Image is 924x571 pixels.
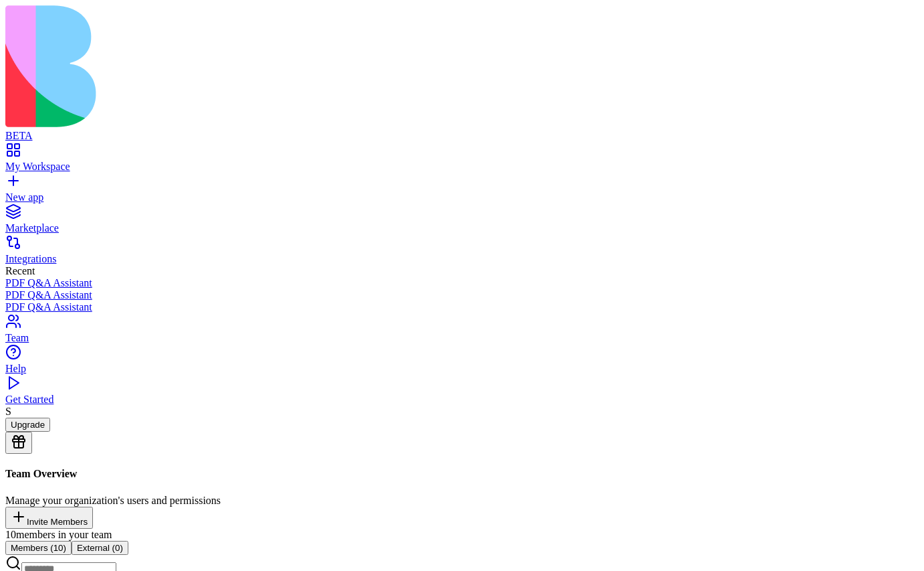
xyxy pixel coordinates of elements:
[5,541,72,555] button: Members ( 10 )
[5,406,11,417] span: S
[5,289,919,301] a: PDF Q&A Assistant
[72,541,128,555] button: External ( 0 )
[5,418,50,432] button: Upgrade
[5,191,919,203] div: New app
[5,130,919,142] div: BETA
[5,118,919,142] a: BETA
[5,382,919,406] a: Get Started
[5,241,919,265] a: Integrations
[5,363,919,375] div: Help
[5,179,919,203] a: New app
[5,277,919,289] a: PDF Q&A Assistant
[5,301,919,313] a: PDF Q&A Assistant
[5,529,112,540] span: 10 members in your team
[5,394,919,406] div: Get Started
[5,495,221,506] span: Manage your organization's users and permissions
[5,320,919,344] a: Team
[5,265,35,276] span: Recent
[5,468,919,480] h4: Team Overview
[5,332,919,344] div: Team
[5,161,919,173] div: My Workspace
[5,149,919,173] a: My Workspace
[5,210,919,234] a: Marketplace
[5,418,50,430] a: Upgrade
[5,222,919,234] div: Marketplace
[5,5,543,127] img: logo
[5,253,919,265] div: Integrations
[5,507,93,529] button: Invite Members
[5,351,919,375] a: Help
